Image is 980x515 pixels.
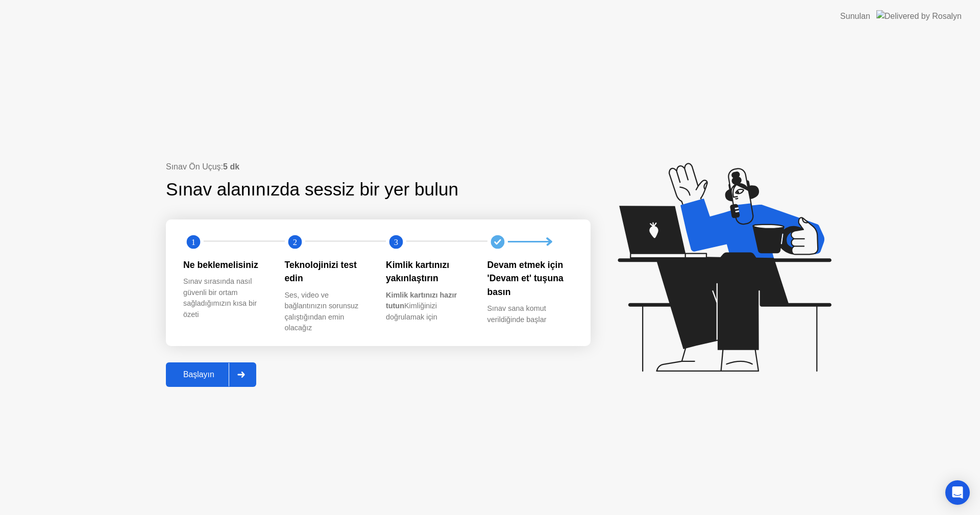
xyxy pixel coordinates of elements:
button: Başlayın [166,362,256,387]
div: Sunulan [840,10,870,22]
div: Devam etmek için 'Devam et' tuşuna basın [487,258,573,299]
img: Delivered by Rosalyn [876,10,962,22]
text: 2 [292,237,297,247]
div: Başlayın [169,370,229,379]
div: Ses, video ve bağlantınızın sorunsuz çalıştığından emin olacağız [285,290,370,334]
div: Sınav Ön Uçuş: [166,161,591,173]
b: Kimlik kartınızı hazır tutun [386,291,457,310]
div: Kimliğinizi doğrulamak için [386,290,471,323]
div: Sınav sırasında nasıl güvenli bir ortam sağladığımızın kısa bir özeti [183,276,268,320]
div: Ne beklemelisiniz [183,258,268,272]
text: 1 [191,237,195,247]
div: Teknolojinizi test edin [285,258,370,285]
div: Kimlik kartınızı yakınlaştırın [386,258,471,285]
div: Sınav sana komut verildiğinde başlar [487,303,573,325]
div: Sınav alanınızda sessiz bir yer bulun [166,176,526,203]
b: 5 dk [223,162,239,171]
text: 3 [394,237,398,247]
div: Open Intercom Messenger [945,480,970,505]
